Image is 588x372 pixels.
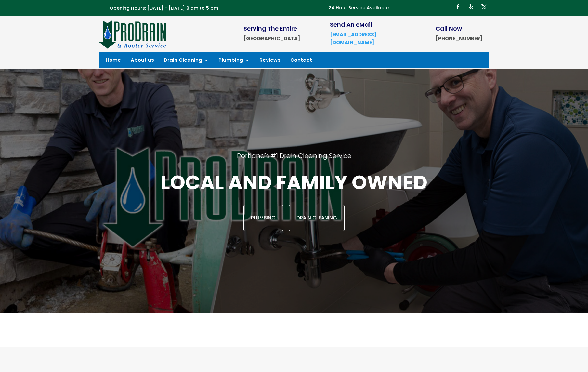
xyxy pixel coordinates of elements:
a: Follow on Yelp [466,2,476,12]
a: [EMAIL_ADDRESS][DOMAIN_NAME] [330,31,376,46]
a: Plumbing [243,205,283,231]
span: Send An eMail [330,20,372,29]
a: Follow on Facebook [453,2,463,12]
a: Plumbing [218,58,250,65]
a: Follow on X [479,2,489,12]
p: 24 Hour Service Available [328,4,389,12]
strong: [PHONE_NUMBER] [436,35,482,42]
a: Drain Cleaning [164,58,209,65]
a: Reviews [259,58,281,65]
img: site-logo-100h [99,20,167,49]
span: Opening Hours: [DATE] - [DATE] 9 am to 5 pm [110,5,218,11]
a: About us [131,58,154,65]
a: Drain Cleaning [289,205,345,231]
a: Home [106,58,121,65]
span: Serving The Entire [243,24,297,33]
h2: Portland's #1 Drain Cleaning Service [77,152,511,170]
span: Call Now [436,24,462,33]
div: Local and family owned [77,170,511,231]
a: Contact [290,58,312,65]
strong: [GEOGRAPHIC_DATA] [243,35,300,42]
